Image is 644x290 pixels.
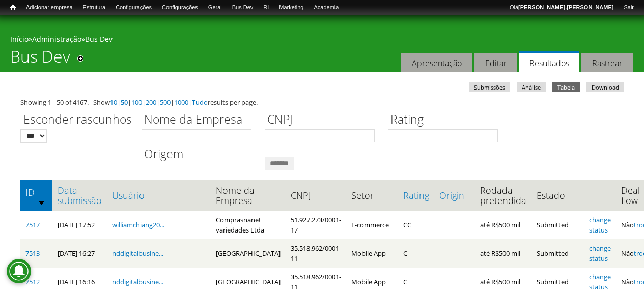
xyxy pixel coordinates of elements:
[346,180,398,211] th: Setor
[439,190,470,200] a: Origin
[346,239,398,268] td: Mobile App
[5,3,21,12] a: Início
[475,211,531,239] td: até R$500 mil
[10,34,634,47] div: » »
[52,239,107,268] td: [DATE] 16:27
[142,111,258,129] label: Nome da Empresa
[505,3,619,13] a: Olá[PERSON_NAME].[PERSON_NAME]
[531,180,584,211] th: Estado
[203,3,227,13] a: Geral
[174,98,188,107] a: 1000
[85,34,113,44] a: Bus Dev
[192,98,208,107] a: Tudo
[20,111,135,129] label: Esconder rascunhos
[309,3,344,13] a: Academia
[112,220,164,229] a: williamchiang20...
[519,51,579,73] a: Resultados
[25,220,40,229] a: 7517
[211,239,286,268] td: [GEOGRAPHIC_DATA]
[398,211,434,239] td: CC
[112,190,206,200] a: Usuário
[112,249,163,258] a: nddigitalbusine...
[286,239,346,268] td: 35.518.962/0001-11
[398,239,434,268] td: C
[265,111,381,129] label: CNPJ
[142,146,258,164] label: Origem
[157,3,203,13] a: Configurações
[589,244,611,263] a: change status
[121,98,128,107] a: 50
[346,211,398,239] td: E-commerce
[531,211,584,239] td: Submitted
[112,277,163,286] a: nddigitalbusine...
[10,47,70,72] h1: Bus Dev
[518,4,613,10] strong: [PERSON_NAME].[PERSON_NAME]
[586,82,624,92] a: Download
[286,211,346,239] td: 51.927.273/0001-17
[517,82,546,92] a: Análise
[475,180,531,211] th: Rodada pretendida
[403,190,429,200] a: Rating
[25,277,40,286] a: 7512
[286,180,346,211] th: CNPJ
[552,82,580,92] a: Tabela
[475,239,531,268] td: até R$500 mil
[531,239,584,268] td: Submitted
[78,3,111,13] a: Estrutura
[131,98,142,107] a: 100
[25,187,47,197] a: ID
[589,215,611,235] a: change status
[211,211,286,239] td: Comprasnanet variedades Ltda
[160,98,171,107] a: 500
[52,211,107,239] td: [DATE] 17:52
[38,199,45,206] img: ordem crescente
[474,53,517,73] a: Editar
[10,34,29,44] a: Início
[10,4,16,11] span: Início
[258,3,274,13] a: RI
[619,3,639,13] a: Sair
[401,53,472,73] a: Apresentação
[110,3,157,13] a: Configurações
[211,180,286,211] th: Nome da Empresa
[469,82,510,92] a: Submissões
[110,98,117,107] a: 10
[227,3,259,13] a: Bus Dev
[25,249,40,258] a: 7513
[388,111,505,129] label: Rating
[581,53,633,73] a: Rastrear
[274,3,309,13] a: Marketing
[20,97,624,107] div: Showing 1 - 50 of 4167. Show | | | | | | results per page.
[58,185,102,206] a: Data submissão
[32,34,81,44] a: Administração
[146,98,156,107] a: 200
[21,3,78,13] a: Adicionar empresa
